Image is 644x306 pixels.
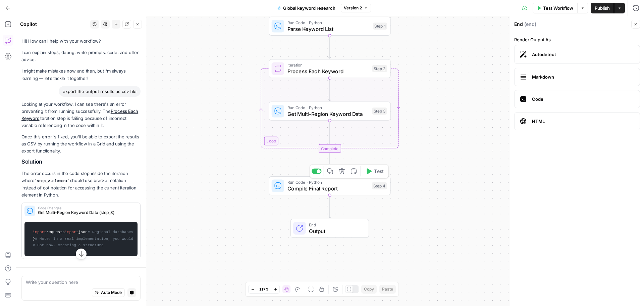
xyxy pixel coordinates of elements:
button: Version 2 [341,4,371,12]
button: Global keyword research [273,3,339,13]
span: Parse Keyword List [287,25,370,33]
p: I can explain steps, debug, write prompts, code, and offer advice. [21,49,141,63]
img: tab_domain_overview_orange.svg [18,39,23,44]
span: Run Code · Python [287,19,370,26]
div: Complete [269,144,391,153]
div: Complete [319,144,341,153]
div: Keywords by Traffic [74,40,113,44]
span: # Regional databases available in Semrush [88,230,181,234]
span: Publish [595,5,610,11]
span: End [309,222,362,228]
span: # For now, creating a structure [33,243,103,247]
span: Copy [364,286,374,292]
code: requests json regions = { : , : , : , : , : , : , : , : , : , : , : , : , : , : , : , : , : } cur... [29,225,133,253]
span: Version 2 [344,5,362,11]
span: Test Workflow [543,5,573,11]
img: logo_orange.svg [11,11,16,16]
p: Looking at your workflow, I can see there's an error preventing it from running successfully. The... [21,101,141,129]
div: v 4.0.25 [19,11,33,16]
button: Paste [379,285,396,294]
span: Markdown [532,74,634,80]
span: import [65,230,78,234]
g: Edge from step_4 to end [328,195,331,218]
p: I might make mistakes now and then, but I’m always learning — let’s tackle it together! [21,68,141,82]
div: Step 3 [372,107,387,115]
div: Domain: [DOMAIN_NAME] [17,17,74,23]
p: Once this error is fixed, you'll be able to export the results as CSV by running the workflow in ... [21,133,141,155]
button: Test [362,166,387,176]
span: Run Code · Python [287,104,369,111]
code: step_2.element [35,179,70,183]
div: export the output results as csv file [59,86,141,97]
span: Get Multi-Region Keyword Data (step_3) [38,210,133,216]
label: Render Output As [514,36,640,43]
button: Publish [591,3,614,13]
span: Global keyword research [283,5,335,11]
div: End [514,21,629,28]
span: # Note: In a real implementation, you would call the Semrush system apps [35,237,200,241]
span: Output [309,227,362,235]
div: Step 4 [372,182,387,189]
span: HTML [532,118,634,125]
button: Test Workflow [533,3,577,13]
p: The error occurs in the code step inside the iteration where should use bracket notation instead ... [21,170,141,199]
img: tab_keywords_by_traffic_grey.svg [67,39,72,44]
div: Step 1 [373,23,387,30]
div: Copilot [20,21,88,28]
div: LoopIterationProcess Each KeywordStep 2 [269,59,391,78]
span: ( end ) [524,21,536,28]
div: Step 2 [372,65,387,72]
button: Auto Mode [92,288,125,297]
button: Copy [361,285,377,294]
span: Code [532,96,634,102]
span: Iteration [287,62,369,68]
g: Edge from step_2 to step_3 [328,78,331,101]
h2: Solution [21,159,141,165]
div: Run Code · PythonCompile Final ReportStep 4Test [269,176,391,195]
span: Paste [382,286,393,292]
span: Test [374,168,383,175]
span: Compile Final Report [287,185,369,192]
img: website_grey.svg [11,17,16,23]
a: Process Each Keyword [21,108,138,121]
span: import [33,230,46,234]
div: EndOutput [269,219,391,238]
div: Domain Overview [25,40,60,44]
div: Run Code · PythonGet Multi-Region Keyword DataStep 3 [269,102,391,121]
span: Process Each Keyword [287,68,369,75]
span: Get Multi-Region Keyword Data [287,110,369,118]
span: Run Code · Python [287,179,369,185]
span: 117% [259,287,269,292]
div: Run Code · PythonParse Keyword ListStep 1 [269,17,391,36]
span: Autodetect [532,51,634,58]
p: Hi! How can I help with your workflow? [21,38,141,45]
g: Edge from step_1 to step_2 [328,36,331,58]
span: Auto Mode [101,290,122,296]
span: Code Changes [38,206,133,210]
